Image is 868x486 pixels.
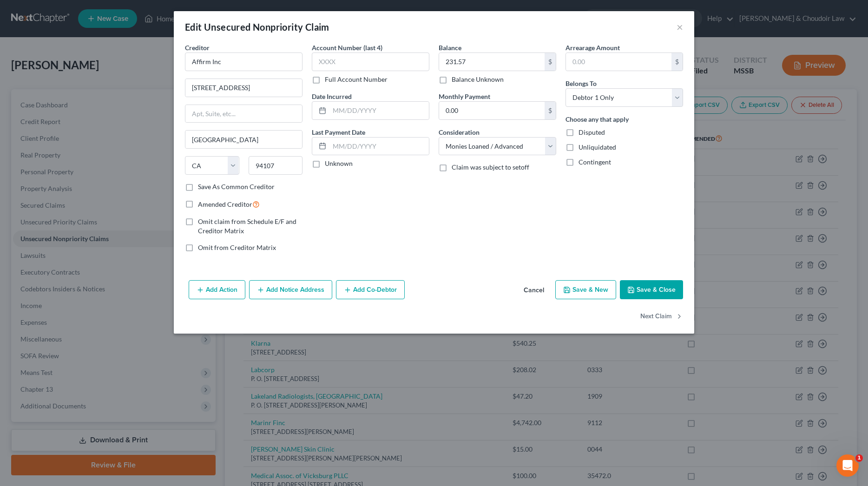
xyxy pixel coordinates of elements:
[249,156,303,175] input: Enter zip...
[555,280,616,300] button: Save & New
[439,53,545,71] input: 0.00
[198,217,296,235] span: Omit claim from Schedule E/F and Creditor Matrix
[439,43,461,53] label: Balance
[566,43,620,53] label: Arrearage Amount
[545,102,556,119] div: $
[249,280,332,300] button: Add Notice Address
[198,200,252,208] span: Amended Creditor
[189,280,245,300] button: Add Action
[439,127,480,137] label: Consideration
[452,163,529,171] span: Claim was subject to setoff
[836,454,859,477] iframe: Intercom live chat
[312,53,429,71] input: XXXX
[640,307,683,326] button: Next Claim
[185,79,302,97] input: Enter address...
[329,138,429,155] input: MM/DD/YYYY
[579,158,611,166] span: Contingent
[329,102,429,119] input: MM/DD/YYYY
[671,53,683,71] div: $
[312,43,382,53] label: Account Number (last 4)
[185,53,302,71] input: Search creditor by name...
[566,53,671,71] input: 0.00
[185,105,302,123] input: Apt, Suite, etc...
[198,243,276,251] span: Omit from Creditor Matrix
[336,280,405,300] button: Add Co-Debtor
[545,53,556,71] div: $
[566,114,629,124] label: Choose any that apply
[579,128,605,136] span: Disputed
[579,143,616,151] span: Unliquidated
[855,454,863,462] span: 1
[677,21,683,33] button: ×
[439,92,490,101] label: Monthly Payment
[439,102,545,119] input: 0.00
[185,44,210,52] span: Creditor
[325,75,388,84] label: Full Account Number
[620,280,683,300] button: Save & Close
[198,182,275,191] label: Save As Common Creditor
[185,131,302,148] input: Enter city...
[185,20,329,33] div: Edit Unsecured Nonpriority Claim
[312,127,365,137] label: Last Payment Date
[312,92,352,101] label: Date Incurred
[566,79,597,87] span: Belongs To
[325,159,353,168] label: Unknown
[452,75,504,84] label: Balance Unknown
[516,281,552,300] button: Cancel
